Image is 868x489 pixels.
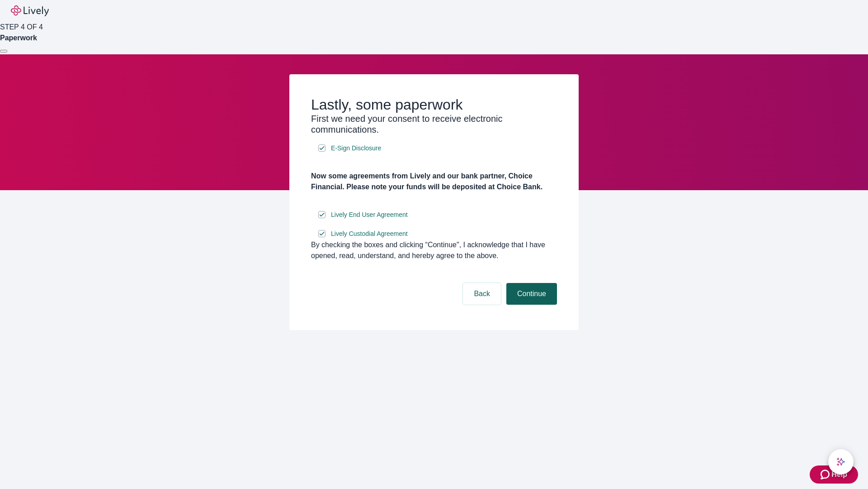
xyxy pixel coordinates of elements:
[331,229,408,239] span: Lively Custodial Agreement
[821,469,831,480] svg: Zendesk support icon
[329,143,383,154] a: e-sign disclosure document
[836,457,845,466] svg: Lively AI Assistant
[329,209,410,221] a: e-sign disclosure document
[311,113,557,135] h3: First we need your consent to receive electronic communications.
[828,449,854,475] button: chat
[311,96,557,113] h2: Lastly, some paperwork
[463,283,501,305] button: Back
[331,210,408,220] span: Lively End User Agreement
[331,144,381,153] span: E-Sign Disclosure
[11,5,49,16] img: Lively
[329,228,410,240] a: e-sign disclosure document
[311,171,557,192] h4: Now some agreements from Lively and our bank partner, Choice Financial. Please note your funds wi...
[506,283,557,305] button: Continue
[831,469,847,480] span: Help
[810,465,858,484] button: Zendesk support iconHelp
[311,240,557,261] div: By checking the boxes and clicking “Continue", I acknowledge that I have opened, read, understand...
